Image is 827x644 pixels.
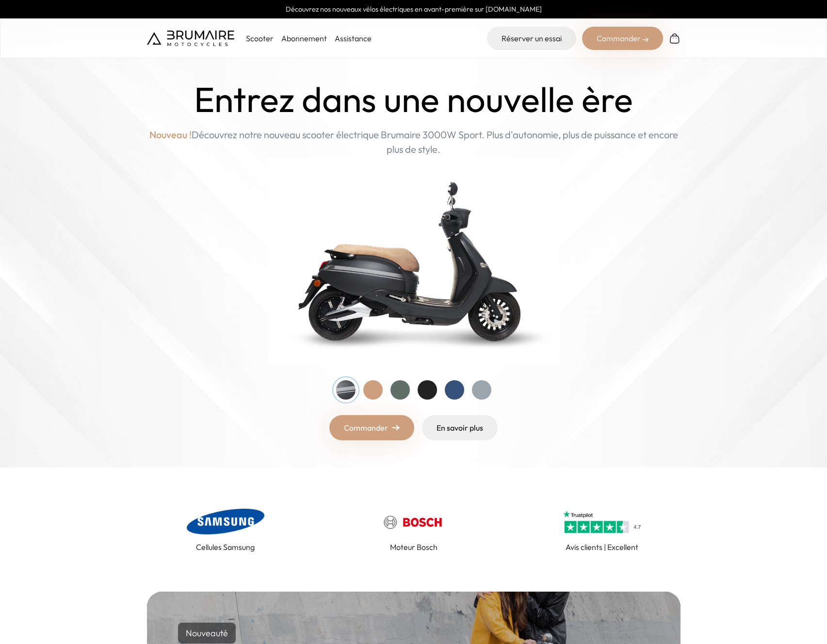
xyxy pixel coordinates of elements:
img: Brumaire Motocycles [147,31,234,46]
div: Commander [582,27,663,50]
p: Cellules Samsung [196,541,255,553]
p: Scooter [246,32,274,44]
a: Cellules Samsung [147,506,304,553]
a: Réserver un essai [487,27,576,50]
img: right-arrow.png [392,425,400,431]
span: Nouveau ! [149,128,192,142]
a: Abonnement [281,33,327,43]
img: Panier [669,32,681,44]
p: Nouveauté [178,623,236,644]
p: Moteur Bosch [390,541,438,553]
a: Moteur Bosch [335,506,492,553]
a: Commander [329,415,414,440]
img: right-arrow-2.png [643,37,649,43]
p: Découvrez notre nouveau scooter électrique Brumaire 3000W Sport. Plus d'autonomie, plus de puissa... [147,128,681,157]
p: Avis clients | Excellent [566,541,638,553]
a: Assistance [335,33,372,43]
a: Avis clients | Excellent [523,506,681,553]
a: En savoir plus [422,415,498,440]
h1: Entrez dans une nouvelle ère [194,80,633,120]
